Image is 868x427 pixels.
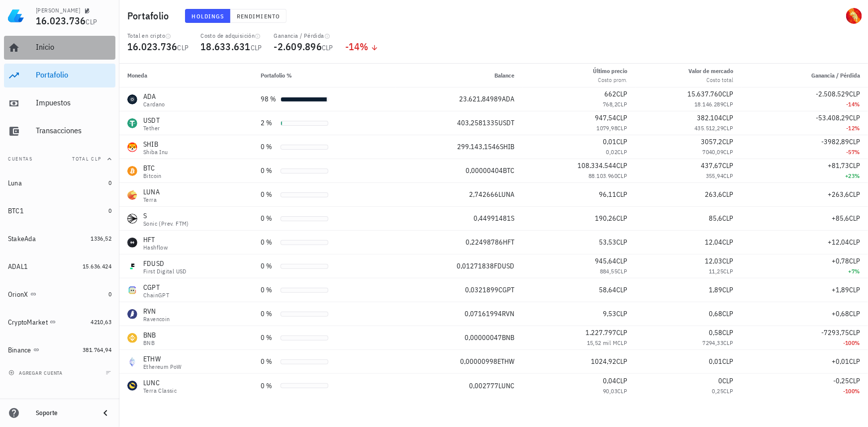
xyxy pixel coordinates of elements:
div: -14 [750,99,860,109]
span: 0,25 [712,387,724,395]
span: CLP [723,148,733,156]
span: % [855,387,860,395]
div: Total en cripto [127,32,189,40]
span: S [511,214,515,223]
span: 12,03 [705,256,723,265]
div: -100 [750,386,860,396]
span: HFT [503,238,515,247]
span: 53,53 [599,238,617,247]
div: SHIB [143,139,168,149]
div: Transacciones [36,126,111,135]
span: +0,01 [832,357,849,366]
div: Soporte [36,409,92,417]
span: CLP [617,238,628,247]
div: BNB [143,330,156,340]
span: 1079,98 [597,124,618,132]
span: CLP [723,190,734,199]
span: 0,01 [709,357,723,366]
div: USDT [143,115,160,125]
span: USDT [499,118,515,127]
a: Impuestos [4,91,115,115]
div: CGPT [143,282,169,292]
span: 0,07161994 [465,309,502,318]
div: Binance [8,346,31,354]
div: RVN-icon [127,309,137,319]
a: Luna 0 [4,171,115,195]
div: SHIB-icon [127,142,137,152]
span: 299.143,1546 [458,142,500,151]
div: Terra Classic [143,388,177,394]
div: Impuestos [36,98,111,107]
span: CLP [723,124,733,132]
span: CLP [849,214,860,223]
div: CryptoMarket [8,318,48,327]
span: -0,25 [833,376,849,385]
div: USDT-icon [127,118,137,128]
span: 18.146.289 [694,100,723,108]
span: 382.104 [697,113,723,122]
div: Último precio [593,67,628,76]
div: Inicio [36,42,111,52]
span: CLP [617,285,628,294]
span: 381.764,94 [83,346,111,353]
span: CLP [723,309,734,318]
span: 96,11 [599,190,617,199]
div: ETHW-icon [127,357,137,367]
a: Binance 381.764,94 [4,338,115,362]
a: BTC1 0 [4,199,115,223]
span: LUNA [499,190,515,199]
div: OrionX [8,290,28,299]
span: CLP [723,267,733,275]
span: CLP [723,285,734,294]
div: [PERSON_NAME] [36,6,80,14]
span: CLP [723,161,734,170]
div: BNB [143,340,156,346]
a: CryptoMarket 4210,63 [4,310,115,334]
span: -53.408,29 [816,113,849,122]
span: +12,04 [828,238,849,247]
div: Tether [143,125,160,131]
span: 7294,33 [703,339,724,346]
div: +23 [750,171,860,181]
span: 355,94 [706,172,723,179]
div: Ganancia / Pérdida [274,32,333,40]
div: 2 % [261,118,277,128]
span: 0,68 [709,309,723,318]
span: CLP [723,100,733,108]
span: 1336,52 [91,235,111,242]
div: First Digital USD [143,268,187,274]
div: LUNA-icon [127,190,137,200]
span: 0,00000404 [466,166,503,175]
span: 945,64 [595,256,617,265]
span: CLP [723,89,734,98]
div: ADAL1 [8,262,28,271]
span: CLP [849,190,860,199]
div: -12 [750,123,860,133]
span: +0,68 [832,309,849,318]
div: ADA [143,91,165,101]
span: CLP [723,172,733,179]
div: +7 [750,266,860,276]
button: Holdings [185,9,231,23]
span: 0 [108,207,111,214]
span: 16.023.736 [127,40,178,53]
span: 0,00000998 [461,357,498,366]
div: Terra [143,197,160,203]
div: BTC-icon [127,166,137,176]
span: % [855,339,860,346]
span: CLP [849,285,860,294]
span: 947,54 [595,113,617,122]
span: ETHW [498,357,515,366]
span: 662 [605,89,617,98]
a: StakeAda 1336,52 [4,227,115,251]
span: CLP [849,161,860,170]
div: -57 [750,147,860,157]
a: OrionX 0 [4,282,115,306]
span: -7293,75 [821,328,849,337]
span: 0,0321899 [466,285,499,294]
span: CLP [617,89,628,98]
span: 190,26 [595,214,617,223]
span: CLP [617,256,628,265]
span: FDUSD [494,261,515,270]
span: CLP [617,124,627,132]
